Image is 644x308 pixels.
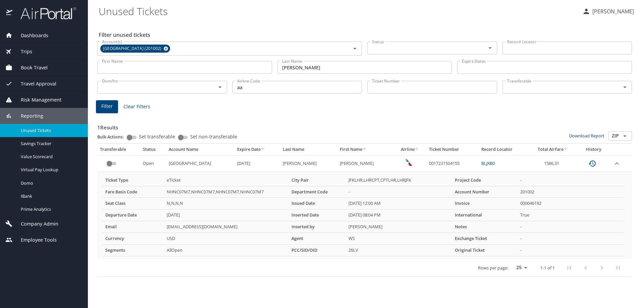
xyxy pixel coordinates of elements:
[426,144,479,155] th: Ticket Number
[620,82,630,92] button: Open
[164,209,289,221] td: [DATE]
[103,209,164,221] th: Departure Date
[452,245,518,256] th: Original Ticket
[337,155,394,172] td: [PERSON_NAME]
[103,233,164,245] th: Currency
[21,127,80,134] span: Unused Tickets
[350,44,360,53] button: Open
[518,209,624,221] td: True
[452,233,518,245] th: Exchange Ticket
[280,155,337,172] td: [PERSON_NAME]
[511,263,530,273] select: rows per page
[164,221,289,233] td: [EMAIL_ADDRESS][DOMAIN_NAME]
[140,155,166,172] td: Open
[103,186,164,198] th: Fare Basis Code
[21,180,80,186] span: Domo
[164,175,289,186] td: eTicket
[590,7,634,15] p: [PERSON_NAME]
[289,186,346,198] th: Department Code
[97,134,129,140] p: Bulk Actions:
[620,131,630,141] button: Open
[12,112,43,120] span: Reporting
[100,45,165,52] span: [GEOGRAPHIC_DATA] (201002)
[346,233,452,245] td: WS
[21,193,80,199] span: IBank
[100,45,170,53] div: [GEOGRAPHIC_DATA] (201002)
[346,245,452,256] td: 26LV
[540,266,555,270] p: 1-1 of 1
[103,245,164,256] th: Segments
[166,155,234,172] td: [GEOGRAPHIC_DATA]
[12,220,58,228] span: Company Admin
[6,7,13,20] img: icon-airportal.png
[452,175,518,186] th: Project Code
[99,1,577,21] h1: Unused Tickets
[21,153,80,160] span: Value Scorecard
[415,147,419,152] button: sort
[362,147,367,152] button: sort
[289,175,346,186] th: City Pair
[12,80,56,87] span: Travel Approval
[478,266,508,270] p: Rows per page:
[452,186,518,198] th: Account Number
[346,175,452,186] td: JFKLHR,LHRCPT,CPTLHR,LHRJFK
[103,221,164,233] th: Email
[406,159,412,166] img: American Airlines
[21,206,80,212] span: Prime Analytics
[569,133,604,139] a: Download Report
[346,209,452,221] td: [DATE] 08:04 PM
[101,102,113,111] span: Filter
[452,221,518,233] th: Notes
[12,96,61,104] span: Risk Management
[481,160,495,166] a: BLJXB0
[21,140,80,147] span: Savings Tracker
[479,144,528,155] th: Record Locator
[166,144,234,155] th: Account Name
[452,209,518,221] th: International
[164,186,289,198] td: NHNC07M7,NHNC07M7,NHNC07M7,NHNC07M7
[518,175,624,186] td: -
[346,221,452,233] td: [PERSON_NAME]
[289,198,346,209] th: Issued Date
[103,175,624,256] table: more info about unused tickets
[123,103,150,111] span: Clear Filters
[12,48,32,55] span: Trips
[164,198,289,209] td: N,N,N,N
[96,100,118,113] button: Filter
[452,198,518,209] th: Invoice
[234,155,280,172] td: [DATE]
[289,221,346,233] th: Inserted by
[346,198,452,209] td: [DATE] 12:00 AM
[12,64,48,71] span: Book Travel
[289,245,346,256] th: PCC/SID/OID
[215,82,225,92] button: Open
[261,147,265,152] button: sort
[97,120,632,131] h3: 1 Results
[100,146,138,152] div: Transferable
[563,147,568,152] button: sort
[518,221,624,233] td: -
[518,245,624,256] td: -
[12,236,57,244] span: Employee Tools
[164,245,289,256] td: AllOpen
[121,101,153,113] button: Clear Filters
[13,7,76,20] img: airportal-logo.png
[103,175,164,186] th: Ticket Type
[139,134,175,139] span: Set transferable
[518,233,624,245] td: -
[613,160,621,168] button: expand row
[426,155,479,172] td: 0017231504155
[12,32,48,39] span: Dashboards
[140,144,166,155] th: Status
[394,144,426,155] th: Airline
[577,144,610,155] th: History
[164,233,289,245] td: USD
[103,198,164,209] th: Seat Class
[99,29,633,40] h2: Filter unused tickets
[289,233,346,245] th: Agent
[234,144,280,155] th: Expire Date
[280,144,337,155] th: Last Name
[337,144,394,155] th: First Name
[485,43,495,53] button: Open
[190,134,237,139] span: Set non-transferable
